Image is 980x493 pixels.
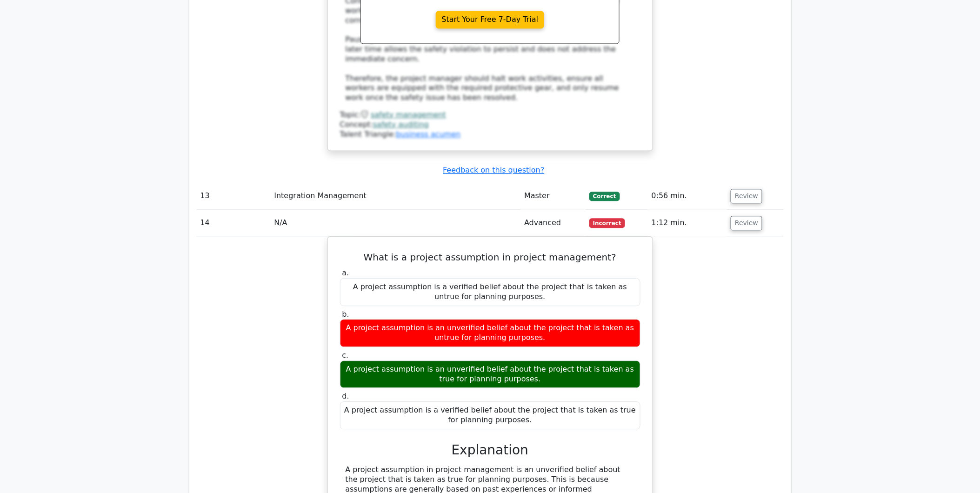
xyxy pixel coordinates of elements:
[589,218,625,227] span: Incorrect
[197,183,271,209] td: 13
[340,278,640,306] div: A project assumption is a verified belief about the project that is taken as untrue for planning ...
[342,310,349,319] span: b.
[589,192,620,201] span: Correct
[373,120,429,129] a: safety auditing
[340,319,640,347] div: A project assumption is an unverified belief about the project that is taken as untrue for planni...
[443,166,544,174] a: Feedback on this question?
[342,268,349,277] span: a.
[270,210,520,236] td: N/A
[340,120,640,130] div: Concept:
[270,183,520,209] td: Integration Management
[396,130,460,139] a: business acumen
[340,110,640,120] div: Topic:
[339,252,641,263] h5: What is a project assumption in project management?
[731,189,762,203] button: Review
[197,210,271,236] td: 14
[648,210,727,236] td: 1:12 min.
[436,11,545,28] a: Start Your Free 7-Day Trial
[340,401,640,429] div: A project assumption is a verified belief about the project that is taken as true for planning pu...
[371,110,446,119] a: safety management
[342,392,349,400] span: d.
[648,183,727,209] td: 0:56 min.
[731,216,762,230] button: Review
[340,360,640,388] div: A project assumption is an unverified belief about the project that is taken as true for planning...
[520,183,586,209] td: Master
[346,442,635,458] h3: Explanation
[520,210,586,236] td: Advanced
[340,110,640,139] div: Talent Triangle:
[342,351,349,360] span: c.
